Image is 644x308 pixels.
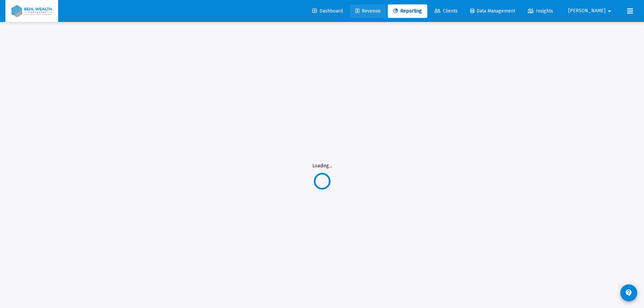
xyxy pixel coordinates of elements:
mat-icon: contact_support [625,289,633,297]
span: Data Management [470,8,515,14]
mat-icon: arrow_drop_down [605,4,614,18]
span: Reporting [393,8,422,14]
button: [PERSON_NAME] [560,4,622,18]
a: Revenue [350,4,386,18]
span: Clients [434,8,458,14]
span: Insights [528,8,553,14]
a: Reporting [388,4,427,18]
a: Data Management [465,4,521,18]
a: Clients [429,4,463,18]
span: Dashboard [312,8,343,14]
img: Dashboard [10,4,53,18]
span: Revenue [355,8,381,14]
a: Dashboard [307,4,348,18]
a: Insights [522,4,558,18]
span: [PERSON_NAME] [568,8,605,14]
